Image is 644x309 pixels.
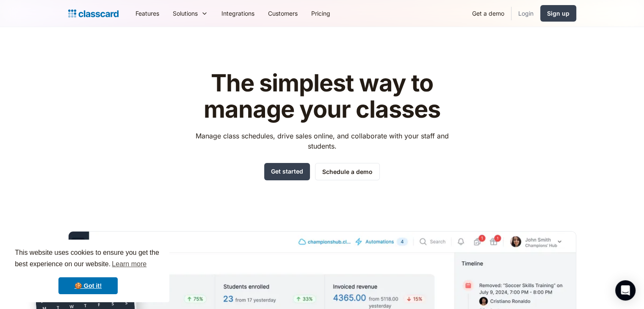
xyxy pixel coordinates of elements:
[264,163,310,180] a: Get started
[7,240,169,302] div: cookieconsent
[261,4,304,23] a: Customers
[129,4,166,23] a: Features
[68,8,119,19] a: home
[188,131,456,151] p: Manage class schedules, drive sales online, and collaborate with your staff and students.
[15,248,161,270] span: This website uses cookies to ensure you get the best experience on our website.
[540,5,576,22] a: Sign up
[511,4,540,23] a: Login
[547,9,569,18] div: Sign up
[166,4,215,23] div: Solutions
[215,4,261,23] a: Integrations
[465,4,511,23] a: Get a demo
[304,4,337,23] a: Pricing
[58,277,118,294] a: dismiss cookie message
[315,163,380,180] a: Schedule a demo
[188,70,456,122] h1: The simplest way to manage your classes
[615,280,636,301] div: Open Intercom Messenger
[173,9,198,18] div: Solutions
[111,258,148,270] a: learn more about cookies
